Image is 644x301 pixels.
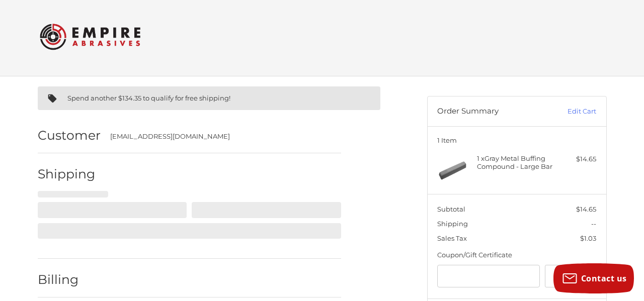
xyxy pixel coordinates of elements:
[545,265,597,287] button: Apply
[553,263,634,293] button: Contact us
[437,250,596,260] div: Coupon/Gift Certificate
[437,265,540,287] input: Gift Certificate or Coupon Code
[581,273,627,284] span: Contact us
[477,154,554,171] h4: 1 x Gray Metal Buffing Compound - Large Bar
[437,107,545,117] h3: Order Summary
[40,17,140,56] img: Empire Abrasives
[67,94,230,102] span: Spend another $134.35 to qualify for free shipping!
[38,166,97,182] h2: Shipping
[110,132,331,142] div: [EMAIL_ADDRESS][DOMAIN_NAME]
[437,220,468,228] span: Shipping
[38,128,101,143] h2: Customer
[580,234,596,242] span: $1.03
[556,154,596,164] div: $14.65
[38,272,97,287] h2: Billing
[437,234,467,242] span: Sales Tax
[545,107,596,117] a: Edit Cart
[437,136,596,144] h3: 1 Item
[576,205,596,213] span: $14.65
[437,205,465,213] span: Subtotal
[591,220,596,228] span: --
